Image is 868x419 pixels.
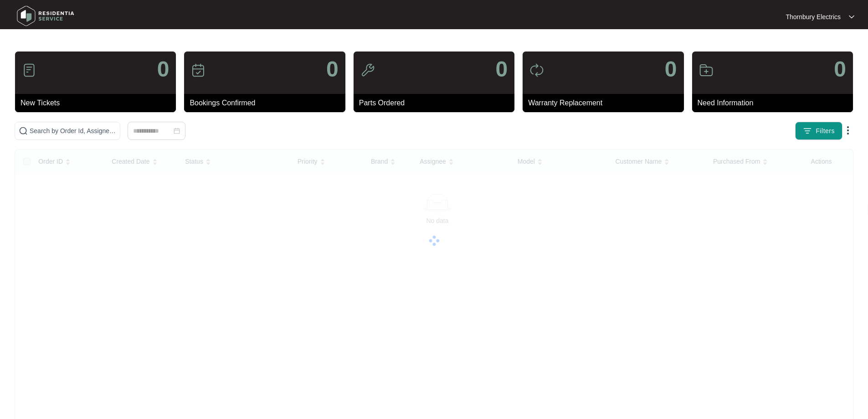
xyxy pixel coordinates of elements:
button: filter iconFilters [795,122,842,140]
p: 0 [326,58,339,80]
img: icon [699,63,714,78]
img: icon [529,63,544,78]
img: icon [191,63,205,78]
p: Need Information [698,98,853,109]
img: residentia service logo [14,2,77,30]
img: dropdown arrow [842,125,853,136]
img: dropdown arrow [849,15,854,19]
p: 0 [495,58,508,80]
p: Parts Ordered [359,98,514,109]
p: New Tickets [21,98,176,109]
img: search-icon [19,126,28,135]
p: Thornbury Electrics [786,12,841,21]
img: filter icon [803,126,812,135]
input: Search by Order Id, Assignee Name, Customer Name, Brand and Model [30,126,116,136]
p: 0 [834,58,846,80]
img: icon [360,63,375,78]
p: Bookings Confirmed [190,98,345,109]
p: 0 [665,58,677,80]
img: icon [22,63,36,78]
span: Filters [816,126,835,136]
p: 0 [157,58,169,80]
p: Warranty Replacement [528,98,683,109]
